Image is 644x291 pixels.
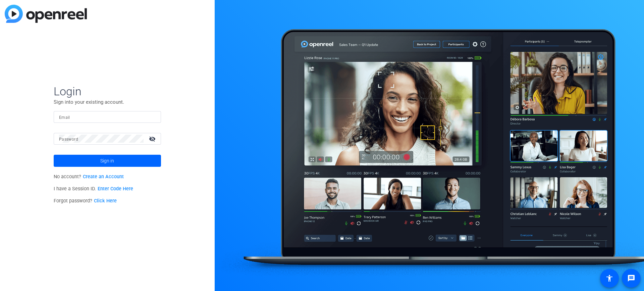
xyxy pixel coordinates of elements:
mat-label: Email [59,115,70,120]
a: Create an Account [83,174,124,180]
span: Forgot password? [54,198,117,204]
a: Enter Code Here [98,186,133,192]
span: I have a Session ID. [54,186,133,192]
button: Sign in [54,155,161,167]
input: Enter Email Address [59,113,156,121]
mat-icon: accessibility [605,274,613,282]
span: Sign in [100,152,114,169]
mat-label: Password [59,137,78,142]
a: Click Here [94,198,117,204]
span: No account? [54,174,124,180]
span: Login [54,84,161,98]
p: Sign into your existing account. [54,98,161,106]
img: blue-gradient.svg [5,5,87,23]
mat-icon: visibility_off [145,134,161,144]
mat-icon: message [627,274,635,282]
